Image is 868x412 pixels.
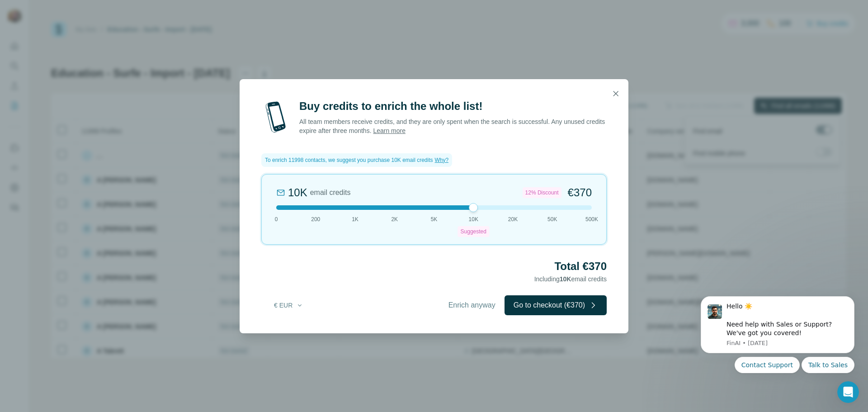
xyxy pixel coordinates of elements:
span: 50K [547,215,557,223]
span: 1K [352,215,359,223]
div: 12% Discount [523,187,561,198]
span: 500K [585,215,598,223]
p: All team members receive credits, and they are only spent when the search is successful. Any unus... [299,117,607,135]
iframe: Intercom notifications message [687,285,868,407]
span: To enrich 11998 contacts, we suggest you purchase 10K email credits [265,156,433,164]
span: Why? [435,157,449,163]
span: Enrich anyway [448,300,495,311]
div: 10K [288,185,307,200]
h2: Total €370 [261,259,607,274]
iframe: Intercom live chat [837,381,859,403]
span: 200 [311,215,320,223]
div: Suggested [458,226,489,237]
span: Including email credits [534,275,607,283]
span: 0 [275,215,278,223]
span: email credits [310,187,351,198]
span: €370 [568,185,592,200]
span: 10K [469,215,478,223]
button: Enrich anyway [439,295,505,315]
span: 2K [391,215,398,223]
span: 20K [508,215,518,223]
span: 5K [431,215,438,223]
a: Learn more [373,127,406,134]
button: € EUR [268,297,310,313]
button: Go to checkout (€370) [505,295,607,315]
img: mobile-phone [261,99,290,135]
span: 10K [560,275,571,283]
